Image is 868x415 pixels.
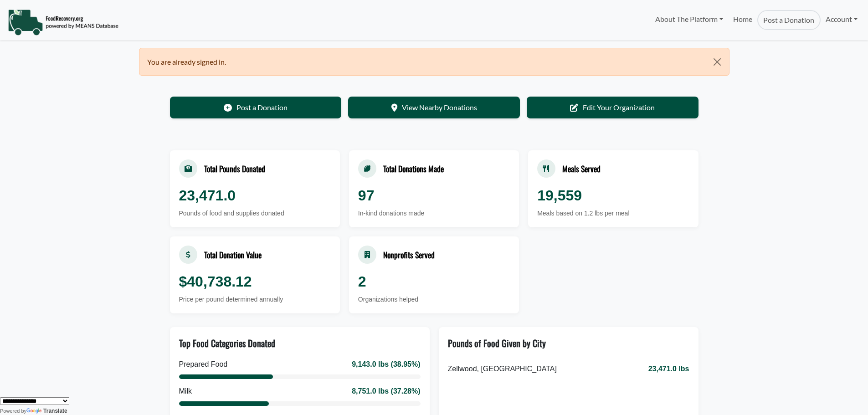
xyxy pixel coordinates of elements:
[537,209,689,218] div: Meals based on 1.2 lbs per meal
[170,97,342,118] a: Post a Donation
[705,48,729,76] button: Close
[179,295,331,304] div: Price per pound determined annually
[204,249,262,261] div: Total Donation Value
[352,359,420,370] div: 9,143.0 lbs (38.95%)
[348,97,520,118] a: View Nearby Donations
[26,408,67,414] a: Translate
[650,10,728,28] a: About The Platform
[562,163,601,174] div: Meals Served
[352,386,420,397] div: 8,751.0 lbs (37.28%)
[383,249,435,261] div: Nonprofits Served
[179,359,228,370] div: Prepared Food
[139,48,729,76] div: You are already signed in.
[358,184,510,206] div: 97
[179,184,331,206] div: 23,471.0
[537,184,689,206] div: 19,559
[728,10,757,30] a: Home
[26,408,43,415] img: Google Translate
[179,386,192,397] div: Milk
[204,163,265,174] div: Total Pounds Donated
[448,364,557,374] span: Zellwood, [GEOGRAPHIC_DATA]
[358,209,510,218] div: In-kind donations made
[179,271,331,292] div: $40,738.12
[358,295,510,304] div: Organizations helped
[383,163,444,174] div: Total Donations Made
[8,9,118,36] img: NavigationLogo_FoodRecovery-91c16205cd0af1ed486a0f1a7774a6544ea792ac00100771e7dd3ec7c0e58e41.png
[448,336,546,350] div: Pounds of Food Given by City
[821,10,863,28] a: Account
[179,209,331,218] div: Pounds of food and supplies donated
[179,336,275,350] div: Top Food Categories Donated
[358,271,510,292] div: 2
[648,364,689,374] span: 23,471.0 lbs
[527,97,699,118] a: Edit Your Organization
[757,10,820,30] a: Post a Donation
